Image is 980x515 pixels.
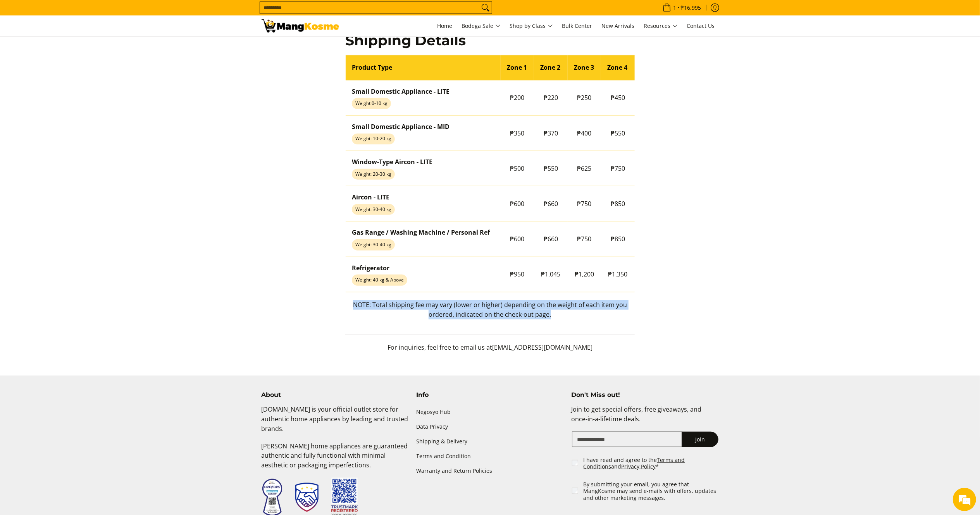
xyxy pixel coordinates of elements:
[577,199,592,208] span: ₱750
[295,483,319,512] img: Trustmark Seal
[352,134,395,144] span: Weight: 10-20 kg
[345,343,635,360] p: For inquiries, feel free to email us at
[507,63,527,72] strong: Zone 1
[492,343,592,352] span: [EMAIL_ADDRESS][DOMAIN_NAME]
[501,151,534,186] td: ₱500
[501,221,534,257] td: ₱600
[345,300,635,327] p: NOTE: Total shipping fee may vary (lower or higher) depending on the weight of each item you orde...
[352,204,395,215] span: Weight: 30-40 kg
[544,199,558,208] span: ₱660
[434,15,456,36] a: Home
[501,186,534,221] td: ₱600
[479,2,492,14] button: Search
[345,32,635,49] h2: Shipping Details
[577,93,592,102] span: ₱250
[577,129,592,137] span: ₱400
[506,15,557,36] a: Shop by Class
[544,164,558,173] span: ₱550
[644,21,678,31] span: Resources
[501,80,534,115] td: ₱200
[541,270,561,278] span: ₱1,045
[574,63,594,72] strong: Zone 3
[583,457,719,470] label: I have read and agree to the and *
[607,63,627,72] strong: Zone 4
[352,193,389,201] strong: Aircon - LITE
[598,15,639,36] a: New Arrivals
[352,169,395,180] span: Weight: 20-30 kg
[417,464,564,479] a: Warranty and Return Policies
[571,391,718,399] h4: Don't Miss out!
[583,481,719,501] label: By submitting your email, you agree that MangKosme may send e-mails with offers, updates and othe...
[352,228,490,237] strong: Gas Range / Washing Machine / Personal Ref
[683,15,719,36] a: Contact Us
[510,129,525,137] span: ₱350
[540,63,560,72] strong: Zone 2
[352,275,407,285] span: Weight: 40 kg & Above
[544,93,558,102] span: ₱220
[262,391,409,399] h4: About
[352,87,450,96] strong: Small Domestic Appliance - LITE
[510,21,553,31] span: Shop by Class
[417,449,564,464] a: Terms and Condition
[352,158,432,166] strong: Window-Type Aircon - LITE
[417,405,564,419] a: Negosyo Hub
[577,164,592,173] span: ₱625
[608,270,628,278] span: ₱1,350
[437,22,453,29] span: Home
[352,239,395,250] span: Weight: 30-40 kg
[262,19,339,33] img: Shipping &amp; Delivery Page l Mang Kosme: Home Appliances Warehouse Sale!
[352,122,450,131] strong: Small Domestic Appliance - MID
[621,463,656,470] a: Privacy Policy
[680,5,703,10] span: ₱16,995
[417,419,564,434] a: Data Privacy
[611,199,625,208] span: ₱850
[417,434,564,449] a: Shipping & Delivery
[583,456,685,470] a: Terms and Conditions
[262,441,409,478] p: [PERSON_NAME] home appliances are guaranteed authentic and fully functional with minimal aestheti...
[352,98,391,109] span: Weight 0-10 kg
[544,129,558,137] span: ₱370
[510,270,525,278] span: ₱950
[611,93,625,102] span: ₱450
[571,405,718,432] p: Join to get special offers, free giveaways, and once-in-a-lifetime deals.
[575,270,594,278] span: ₱1,200
[347,15,719,36] nav: Main Menu
[352,264,389,272] strong: Refrigerator
[611,129,625,137] span: ₱550
[611,164,625,173] span: ₱750
[558,15,596,36] a: Bulk Center
[458,15,505,36] a: Bodega Sale
[262,405,409,441] p: [DOMAIN_NAME] is your official outlet store for authentic home appliances by leading and trusted ...
[682,432,718,447] button: Join
[462,21,501,31] span: Bodega Sale
[417,391,564,399] h4: Info
[577,235,592,243] span: ₱750
[611,235,625,243] span: ₱850
[352,63,392,72] strong: Product Type
[562,22,592,29] span: Bulk Center
[660,3,704,12] span: •
[544,235,558,243] span: ₱660
[602,22,635,29] span: New Arrivals
[672,5,678,10] span: 1
[640,15,682,36] a: Resources
[687,22,715,29] span: Contact Us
